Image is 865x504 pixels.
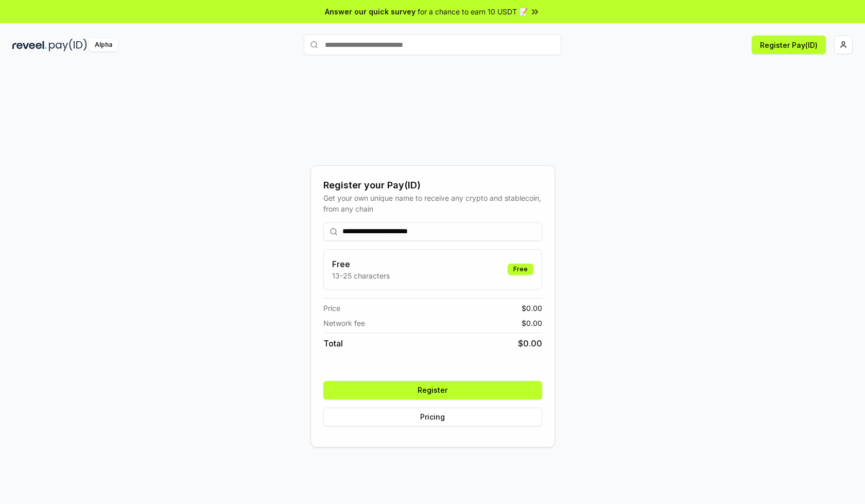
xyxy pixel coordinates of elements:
button: Pricing [323,408,542,426]
div: Register your Pay(ID) [323,178,542,193]
span: Price [323,303,340,314]
span: $ 0.00 [518,337,542,350]
p: 13-25 characters [332,270,390,281]
span: Total [323,337,343,350]
button: Register Pay(ID) [752,36,826,54]
span: for a chance to earn 10 USDT 📝 [418,6,528,17]
div: Alpha [89,39,118,51]
span: Answer our quick survey [325,6,416,17]
img: reveel_dark [12,39,47,51]
span: Network fee [323,318,365,328]
span: $ 0.00 [522,303,542,314]
div: Get your own unique name to receive any crypto and stablecoin, from any chain [323,193,542,214]
img: pay_id [49,39,87,51]
span: $ 0.00 [522,318,542,328]
h3: Free [332,258,390,270]
div: Free [508,264,533,275]
button: Register [323,381,542,399]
